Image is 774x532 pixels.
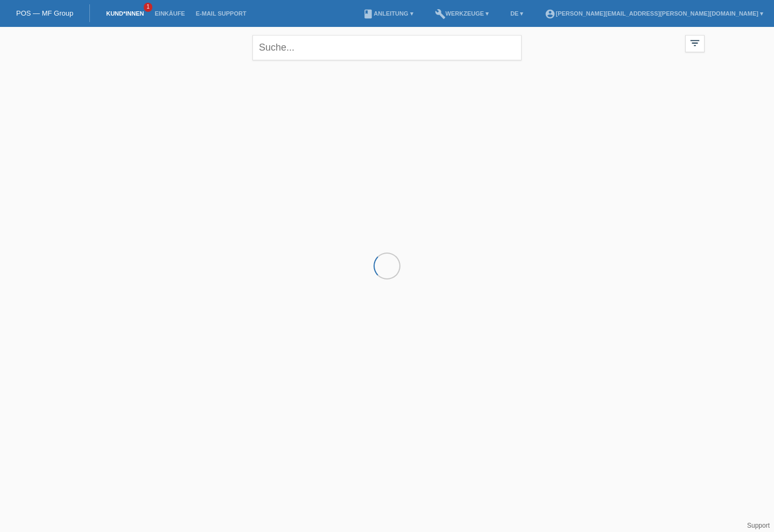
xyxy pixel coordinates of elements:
i: build [435,9,446,19]
a: E-Mail Support [191,10,252,17]
a: POS — MF Group [16,9,73,17]
a: DE ▾ [505,10,529,17]
a: account_circle[PERSON_NAME][EMAIL_ADDRESS][PERSON_NAME][DOMAIN_NAME] ▾ [539,10,769,17]
a: Einkäufe [149,10,190,17]
i: filter_list [689,37,701,49]
span: 1 [144,3,152,12]
i: account_circle [545,9,555,19]
a: buildWerkzeuge ▾ [430,10,495,17]
a: Kund*innen [101,10,149,17]
a: bookAnleitung ▾ [357,10,418,17]
i: book [363,9,374,19]
input: Suche... [252,35,522,60]
a: Support [747,522,770,529]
